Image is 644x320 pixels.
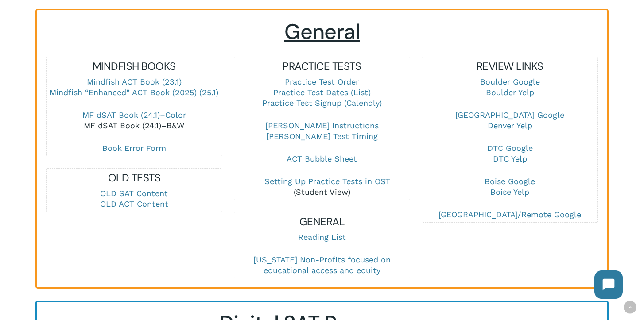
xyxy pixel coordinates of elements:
a: ACT Bubble Sheet [287,154,357,163]
h5: GENERAL [234,215,410,229]
h5: MINDFISH BOOKS [47,59,222,73]
a: Boise Google [485,177,535,186]
a: Practice Test Order [285,77,359,86]
a: Boise Yelp [490,187,529,197]
a: Book Error Form [102,143,166,153]
iframe: Chatbot [586,262,632,308]
a: Mindfish “Enhanced” ACT Book (2025) (25.1) [50,88,218,97]
span: General [284,18,360,46]
a: MF dSAT Book (24.1)–B&W [84,121,184,130]
a: [PERSON_NAME] Test Timing [266,131,378,141]
a: Mindfish ACT Book (23.1) [87,77,182,86]
a: Reading List [298,232,346,242]
a: DTC Yelp [493,154,527,163]
a: DTC Google [487,143,533,153]
a: Denver Yelp [488,121,532,130]
h5: OLD TESTS [47,171,222,185]
a: [PERSON_NAME] Instructions [265,121,379,130]
a: Practice Test Dates (List) [273,88,371,97]
a: [GEOGRAPHIC_DATA]/Remote Google [438,210,581,219]
h5: PRACTICE TESTS [234,59,410,73]
a: OLD ACT Content [100,199,168,208]
a: Boulder Yelp [486,88,534,97]
a: OLD SAT Content [100,189,168,198]
a: Boulder Google [480,77,540,86]
h5: REVIEW LINKS [422,59,598,73]
a: Setting Up Practice Tests in OST [264,177,390,186]
p: (Student View) [234,176,410,197]
a: [GEOGRAPHIC_DATA] Google [455,110,564,120]
a: [US_STATE] Non-Profits focused on educational access and equity [253,255,391,275]
a: MF dSAT Book (24.1)–Color [82,110,186,120]
a: Practice Test Signup (Calendly) [262,98,382,108]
